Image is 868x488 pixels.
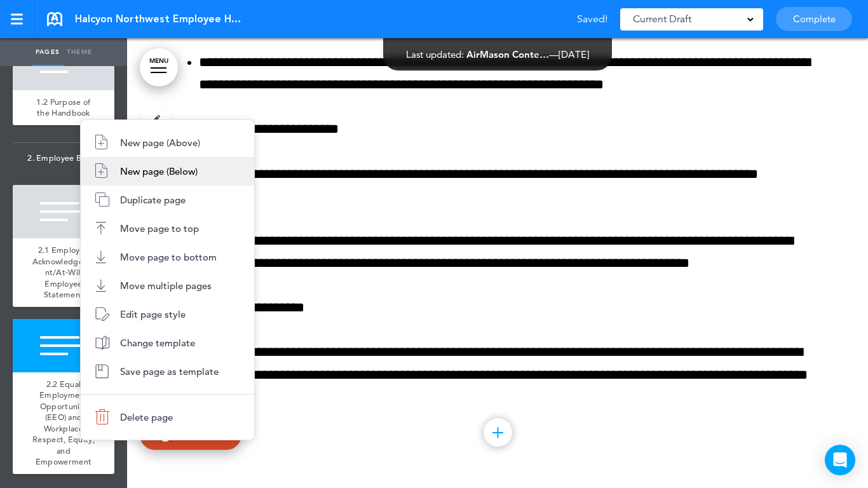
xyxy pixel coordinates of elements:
span: Change template [120,337,195,349]
span: New page (Above) [120,137,200,149]
span: Duplicate page [120,194,186,206]
div: Open Intercom Messenger [825,445,855,475]
span: Move page to top [120,222,199,234]
span: Move multiple pages [120,280,212,292]
span: Move page to bottom [120,251,217,263]
span: Save page as template [120,365,219,377]
span: Delete page [120,411,173,423]
span: New page (Below) [120,165,198,177]
span: Edit page style [120,308,186,320]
